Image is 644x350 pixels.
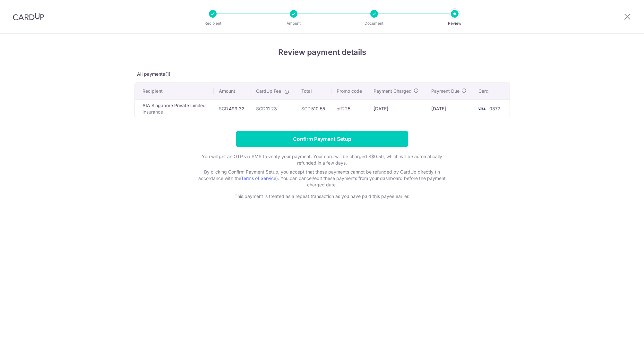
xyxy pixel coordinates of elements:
td: AIA Singapore Private Limited [135,99,214,118]
td: 510.55 [296,99,331,118]
p: Insurance [142,109,209,115]
th: Recipient [135,83,214,99]
th: Total [296,83,331,99]
td: 11.23 [251,99,296,118]
p: Amount [270,20,317,27]
p: By clicking Confirm Payment Setup, you accept that these payments cannot be refunded by CardUp di... [194,169,451,188]
span: CardUp Fee [256,88,281,94]
td: off225 [331,99,368,118]
th: Promo code [331,83,368,99]
h4: Review payment details [134,47,510,58]
td: [DATE] [368,99,426,118]
td: [DATE] [426,99,473,118]
p: This payment is treated as a repeat transaction as you have paid this payee earlier. [194,193,451,200]
span: 0377 [489,106,500,111]
p: All payments(1) [134,71,510,77]
span: SGD [219,106,228,111]
a: Terms of Service [241,175,276,181]
th: Amount [214,83,251,99]
span: SGD [301,106,311,111]
p: Document [350,20,398,27]
p: You will get an OTP via SMS to verify your payment. Your card will be charged S$0.50, which will ... [194,153,451,166]
p: Recipient [189,20,236,27]
th: Card [473,83,509,99]
input: Confirm Payment Setup [236,131,408,147]
span: Payment Due [431,88,459,94]
img: CardUp [13,13,44,21]
p: Review [431,20,478,27]
img: <span class="translation_missing" title="translation missing: en.account_steps.new_confirm_form.b... [475,105,488,113]
span: Payment Charged [374,88,412,94]
td: 499.32 [214,99,251,118]
span: SGD [256,106,265,111]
